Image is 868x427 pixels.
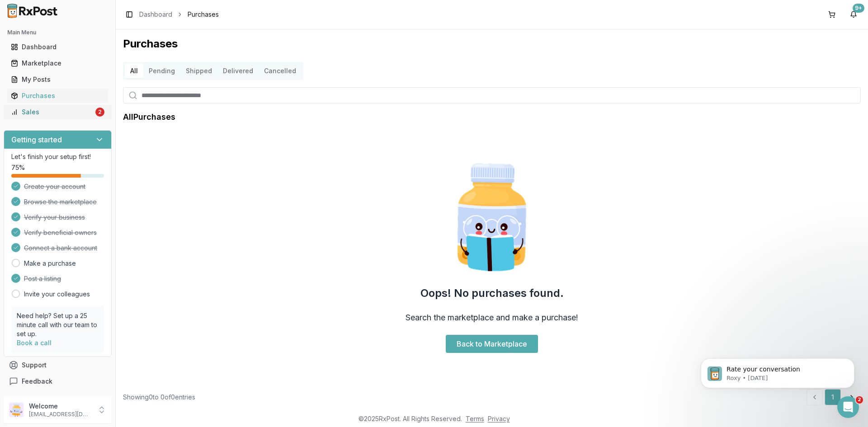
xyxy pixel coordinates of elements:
button: Delivered [217,64,259,78]
span: Post a listing [24,274,61,283]
div: 9+ [853,4,864,13]
p: Need help? Set up a 25 minute call with our team to set up. [17,311,99,338]
a: Sales2 [7,104,108,120]
span: 2 [856,396,863,404]
span: Browse the marketplace [24,197,97,206]
nav: breadcrumb [139,10,219,19]
button: 9+ [846,7,861,22]
a: Dashboard [7,39,108,55]
a: Marketplace [7,55,108,71]
span: Connect a bank account [24,244,97,253]
button: Sales2 [4,105,112,119]
iframe: Intercom notifications message [687,339,868,403]
div: Sales [11,108,94,117]
a: Terms [466,415,484,422]
a: Purchases [7,88,108,104]
button: Pending [143,64,180,78]
button: Dashboard [4,40,112,54]
h1: All Purchases [123,111,175,123]
div: Marketplace [11,59,104,68]
span: Verify your business [24,213,85,222]
button: Purchases [4,89,112,103]
a: My Posts [7,71,108,88]
img: User avatar [9,403,24,417]
h3: Getting started [11,134,62,145]
div: Dashboard [11,42,104,52]
div: 2 [95,108,104,117]
a: Make a purchase [24,259,76,268]
div: Showing 0 to 0 of 0 entries [123,393,195,402]
span: Feedback [22,377,52,386]
span: Create your account [24,182,85,191]
button: Shipped [180,64,217,78]
span: Verify beneficial owners [24,228,97,237]
button: Marketplace [4,56,112,70]
span: 75 % [11,163,25,172]
a: Privacy [488,415,510,422]
a: Invite your colleagues [24,290,90,299]
span: Purchases [188,10,219,19]
p: [EMAIL_ADDRESS][DOMAIN_NAME] [29,411,92,418]
div: My Posts [11,75,104,84]
img: RxPost Logo [4,4,61,18]
button: All [125,64,143,78]
button: Support [4,357,112,373]
h2: Main Menu [7,29,108,36]
h3: Search the marketplace and make a purchase! [406,311,578,324]
a: Book a call [17,339,52,347]
h2: Oops! No purchases found. [420,286,564,300]
button: Feedback [4,373,112,389]
img: Smart Pill Bottle [434,160,550,275]
iframe: Intercom live chat [837,396,859,418]
h1: Purchases [123,37,861,51]
p: Let's finish your setup first! [11,152,104,161]
button: Cancelled [259,64,302,78]
button: My Posts [4,72,112,87]
a: Back to Marketplace [446,335,538,353]
a: Dashboard [139,10,172,19]
p: Welcome [29,402,92,411]
div: Purchases [11,91,104,100]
